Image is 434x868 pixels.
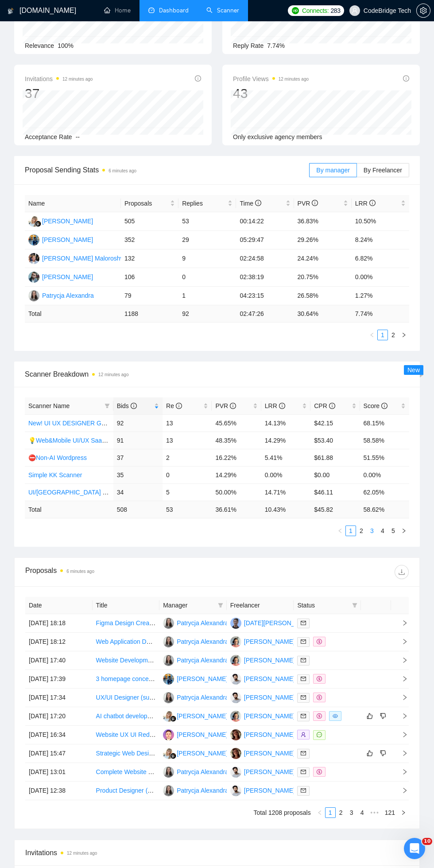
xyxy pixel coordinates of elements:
[294,212,352,231] td: 36.83%
[301,788,306,793] span: mail
[401,528,407,533] span: right
[380,750,386,757] span: dislike
[416,4,430,18] button: setting
[230,729,241,740] img: AV
[163,618,174,629] img: PA
[163,636,174,647] img: PA
[325,808,335,817] a: 1
[230,731,295,738] a: AV[PERSON_NAME]
[378,330,387,340] a: 1
[42,253,132,263] div: [PERSON_NAME] Maloroshvylo
[230,656,295,663] a: AK[PERSON_NAME]
[297,600,349,610] span: Status
[177,748,228,758] div: [PERSON_NAME]
[230,675,295,682] a: AT[PERSON_NAME]
[255,200,261,206] span: info-circle
[163,767,174,778] img: PA
[25,614,93,633] td: [DATE] 18:18
[178,305,236,323] td: 92
[170,716,176,722] img: gigradar-bm.png
[28,236,93,243] a: SA[PERSON_NAME]
[28,290,39,301] img: PA
[352,603,357,608] span: filter
[163,693,229,701] a: PAPatrycja Alexandra
[28,420,126,427] a: New! UI UX DESIGNER GENERAL
[399,525,409,536] li: Next Page
[121,268,178,287] td: 106
[355,200,376,207] span: LRR
[401,332,407,338] span: right
[352,287,409,305] td: 1.27%
[163,711,174,722] img: AK
[388,330,398,340] a: 2
[301,620,306,626] span: mail
[124,199,168,208] span: Proposals
[96,619,231,627] a: Figma Design Creation for Shopify Landing Page
[159,7,189,14] span: Dashboard
[212,501,261,518] td: 36.61 %
[121,195,178,212] th: Proposals
[244,711,295,721] div: [PERSON_NAME]
[177,637,229,646] div: Patrycja Alexandra
[163,656,229,663] a: PAPatrycja Alexandra
[28,217,93,224] a: AK[PERSON_NAME]
[177,618,229,628] div: Patrycja Alexandra
[178,249,236,268] td: 9
[182,199,226,208] span: Replies
[240,200,261,207] span: Time
[177,711,228,721] div: [PERSON_NAME]
[42,272,93,282] div: [PERSON_NAME]
[377,330,388,340] li: 1
[212,414,261,432] td: 45.65%
[236,287,294,305] td: 04:23:15
[230,786,295,794] a: AT[PERSON_NAME]
[236,231,294,249] td: 05:29:47
[345,525,356,536] li: 1
[163,414,212,432] td: 13
[230,693,295,701] a: AT[PERSON_NAME]
[113,449,163,466] td: 37
[163,786,229,794] a: PAPatrycja Alexandra
[233,85,309,102] div: 43
[335,525,345,536] button: left
[316,167,349,174] span: By manager
[121,305,178,323] td: 1188
[166,402,182,409] span: Re
[279,77,309,82] time: 12 minutes ago
[178,287,236,305] td: 1
[364,711,375,721] button: like
[113,414,163,432] td: 92
[212,466,261,483] td: 14.29%
[422,838,432,845] span: 10
[378,711,388,721] button: dislike
[42,235,93,245] div: [PERSON_NAME]
[310,466,360,483] td: $0.00
[163,432,212,449] td: 13
[230,749,295,756] a: AV[PERSON_NAME]
[28,216,39,227] img: AK
[301,769,306,775] span: mail
[148,7,155,13] span: dashboard
[230,673,241,685] img: AT
[382,808,398,817] a: 121
[244,637,295,646] div: [PERSON_NAME]
[163,729,174,740] img: YK
[96,638,221,645] a: Web Application Developer - Shopify platform
[360,432,409,449] td: 58.58%
[261,414,310,432] td: 14.13%
[212,432,261,449] td: 48.35%
[218,603,223,608] span: filter
[25,597,93,614] th: Date
[25,164,309,175] span: Proposal Sending Stats
[121,249,178,268] td: 132
[329,403,335,409] span: info-circle
[368,807,382,818] li: Next 5 Pages
[356,525,367,536] li: 2
[364,402,387,409] span: Score
[25,305,121,323] td: Total
[302,6,329,16] span: Connects:
[398,807,409,818] li: Next Page
[163,501,212,518] td: 53
[301,658,306,663] span: mail
[244,730,295,740] div: [PERSON_NAME]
